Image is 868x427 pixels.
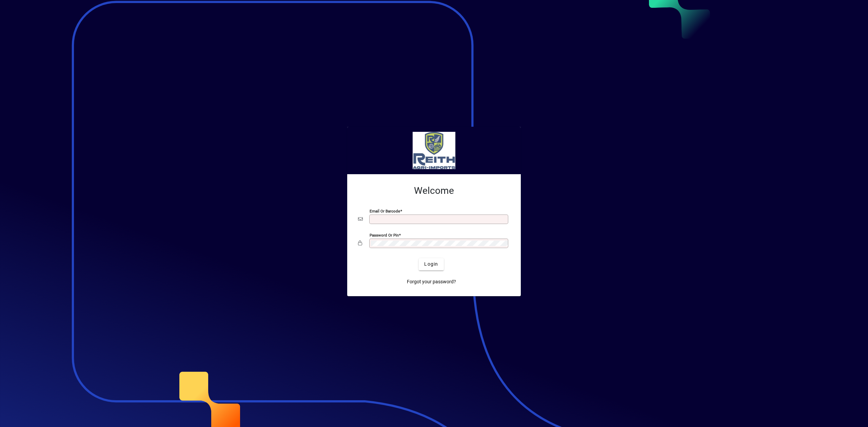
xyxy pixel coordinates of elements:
[424,261,438,268] span: Login
[404,276,459,288] a: Forgot your password?
[370,232,399,237] mat-label: Password or Pin
[419,258,443,270] button: Login
[407,278,456,285] span: Forgot your password?
[358,185,510,197] h2: Welcome
[370,208,400,213] mat-label: Email or Barcode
